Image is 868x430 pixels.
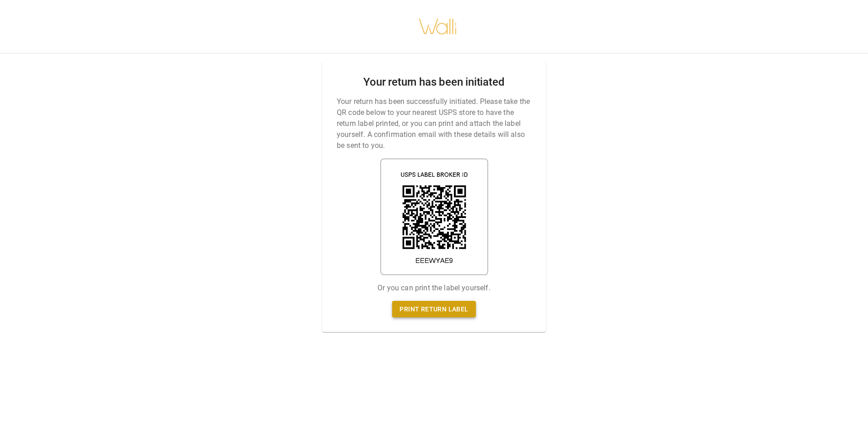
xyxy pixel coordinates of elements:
[337,96,531,151] p: Your return has been successfully initiated. Please take the QR code below to your nearest USPS s...
[392,301,475,318] a: Print return label
[377,283,490,294] p: Or you can print the label yourself.
[363,76,504,89] h2: Your return has been initiated
[380,158,488,275] img: shipping label qr code
[418,7,458,46] img: walli-inc.myshopify.com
